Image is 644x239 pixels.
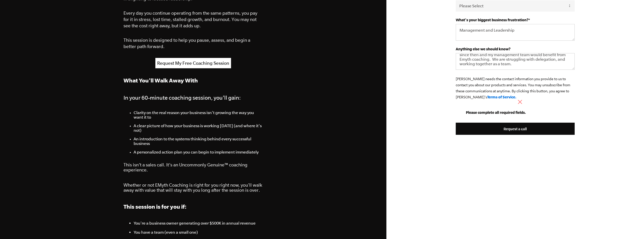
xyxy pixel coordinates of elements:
iframe: Chat Widget [619,215,644,239]
h4: In your 60-minute coaching session, you'll gain: [123,93,263,102]
strong: What You'll Walk Away With [123,77,198,83]
strong: Anything else we should know? [456,47,510,51]
input: Request a call [456,123,575,135]
span: This session is for you if: [123,203,186,210]
span: A personalized action plan you can begin to implement immediately [134,150,259,154]
li: You have a team (even a small one) [134,230,263,239]
p: [PERSON_NAME] needs the contact information you provide to us to contact you about our products a... [456,76,575,100]
span: Every day you continue operating from the same patterns, you pay for it in stress, lost time, sta... [123,10,257,28]
textarea: I went through emyth coaching for 2 years. Saved my business as the economic crises of 2008 hit. ... [456,53,575,70]
a: Request My Free Coaching Session [155,58,231,68]
span: Clarity on the real reason your business isn't growing the way you want it to [134,110,254,119]
label: Please complete all required fields. [466,110,526,115]
span: A clear picture of how your business is working [DATE] (and where it's not) [134,123,262,133]
p: Whether or not EMyth Coaching is right for you right now, you'll walk away with value that will s... [123,183,263,193]
p: This isn’t a sales call. It’s an Uncommonly Genuine™ coaching experience. [123,162,263,172]
span: This session is designed to help you pause, assess, and begin a better path forward. [123,37,250,49]
span: An introduction to the systems thinking behind every successful business [134,137,251,146]
strong: What's your biggest business frustration? [456,18,528,22]
textarea: Management and Leadership [456,24,575,41]
a: Terms of Service. [487,95,516,99]
li: You're a business owner generating over $500K in annual revenue [134,221,263,230]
